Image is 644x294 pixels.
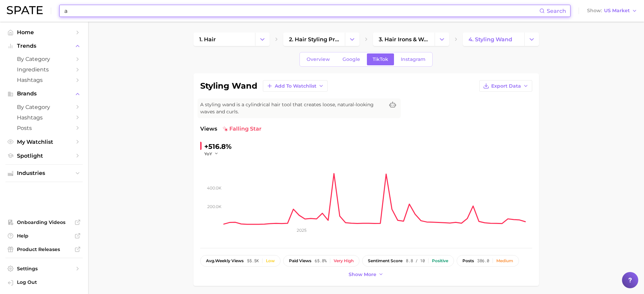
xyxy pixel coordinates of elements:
[524,32,539,46] button: Change Category
[206,258,244,263] span: weekly views
[17,153,71,159] span: Spotlight
[289,258,311,263] span: paid views
[462,258,474,263] span: posts
[496,258,513,263] div: Medium
[204,151,219,157] button: YoY
[477,258,489,263] span: 386.0
[5,264,83,274] a: Settings
[5,112,83,123] a: Hashtags
[406,258,425,263] span: 8.8 / 10
[5,123,83,133] a: Posts
[17,43,71,49] span: Trends
[17,266,71,272] span: Settings
[17,125,71,131] span: Posts
[5,102,83,112] a: by Category
[5,41,83,51] button: Trends
[5,168,83,178] button: Industries
[200,82,257,90] h1: styling wand
[17,246,71,252] span: Product Releases
[604,9,630,13] span: US Market
[5,64,83,75] a: Ingredients
[17,279,77,285] span: Log Out
[342,56,360,62] span: Google
[401,56,425,62] span: Instagram
[307,56,330,62] span: Overview
[432,258,448,263] div: Positive
[200,255,281,267] button: avg.weekly views55.5kLow
[379,36,429,43] span: 3. hair irons & wands
[347,270,386,279] button: Show more
[367,53,394,65] a: TikTok
[301,53,336,65] a: Overview
[334,258,354,263] div: Very high
[587,9,602,13] span: Show
[491,83,521,89] span: Export Data
[349,272,376,277] span: Show more
[5,27,83,38] a: Home
[199,36,216,43] span: 1. hair
[263,80,328,92] button: Add to Watchlist
[479,80,532,92] button: Export Data
[266,258,275,263] div: Low
[297,228,307,233] tspan: 2025
[5,89,83,99] button: Brands
[255,32,270,46] button: Change Category
[5,244,83,254] a: Product Releases
[373,32,435,46] a: 3. hair irons & wands
[5,217,83,227] a: Onboarding Videos
[283,32,345,46] a: 2. hair styling products
[247,258,259,263] span: 55.5k
[463,32,524,46] a: 4. styling wand
[64,5,539,17] input: Search here for a brand, industry, or ingredient
[193,32,255,46] a: 1. hair
[204,151,212,157] span: YoY
[206,258,215,263] abbr: average
[223,126,228,132] img: falling star
[5,75,83,85] a: Hashtags
[289,36,339,43] span: 2. hair styling products
[337,53,366,65] a: Google
[275,83,316,89] span: Add to Watchlist
[200,125,217,133] span: Views
[7,6,43,14] img: SPATE
[17,56,71,62] span: by Category
[207,204,222,209] tspan: 200.0k
[17,139,71,145] span: My Watchlist
[395,53,431,65] a: Instagram
[547,8,566,14] span: Search
[585,6,639,15] button: ShowUS Market
[345,32,359,46] button: Change Category
[5,231,83,241] a: Help
[17,219,71,225] span: Onboarding Videos
[200,101,385,115] span: A styling wand is a cylindrical hair tool that creates loose, natural-looking waves and curls.
[17,66,71,73] span: Ingredients
[368,258,402,263] span: sentiment score
[17,170,71,176] span: Industries
[457,255,519,267] button: posts386.0Medium
[17,233,71,239] span: Help
[435,32,449,46] button: Change Category
[17,29,71,36] span: Home
[223,125,262,133] span: falling star
[362,255,454,267] button: sentiment score8.8 / 10Positive
[315,258,327,263] span: 65.8%
[5,277,83,289] a: Log out. Currently logged in with e-mail cyndi.hua@unilever.com.
[17,91,71,97] span: Brands
[469,36,512,43] span: 4. styling wand
[373,56,388,62] span: TikTok
[17,114,71,121] span: Hashtags
[283,255,359,267] button: paid views65.8%Very high
[207,185,222,190] tspan: 400.0k
[5,54,83,64] a: by Category
[204,141,232,152] div: +516.8%
[5,137,83,147] a: My Watchlist
[17,77,71,83] span: Hashtags
[17,104,71,110] span: by Category
[5,151,83,161] a: Spotlight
